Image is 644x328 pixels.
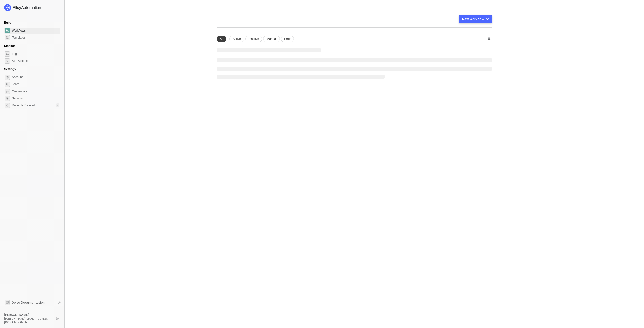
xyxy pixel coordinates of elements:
[5,58,10,64] span: icon-app-actions
[4,4,60,11] a: logo
[5,300,10,305] span: documentation
[4,4,41,11] img: logo
[5,75,10,80] span: settings
[12,59,28,63] div: App Actions
[4,317,51,324] div: [PERSON_NAME][EMAIL_ADDRESS][DOMAIN_NAME] •
[12,88,59,94] span: Credentials
[4,44,15,48] span: Monitor
[4,299,61,305] a: Knowledge Base
[459,15,492,23] button: New Workflow
[5,35,10,40] span: marketplace
[5,96,10,101] span: security
[12,95,59,101] span: Security
[5,28,10,33] span: dashboard
[12,81,59,87] span: Team
[12,300,45,305] span: Go to Documentation
[217,36,226,42] div: All
[12,74,59,80] span: Account
[12,51,59,57] span: Logs
[5,82,10,87] span: team
[12,28,59,34] span: Workflows
[12,103,35,108] span: Recently Deleted
[57,300,62,305] span: document-arrow
[5,51,10,57] span: icon-logs
[462,17,484,21] div: New Workflow
[5,103,10,108] span: settings
[4,67,16,71] span: Settings
[4,313,51,317] div: [PERSON_NAME]
[5,89,10,94] span: credentials
[263,36,280,42] div: Manual
[245,36,262,42] div: Inactive
[56,317,59,320] span: logout
[281,36,294,42] div: Error
[229,36,244,42] div: Active
[56,103,59,107] div: 0
[4,20,11,24] span: Build
[12,35,59,41] span: Templates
